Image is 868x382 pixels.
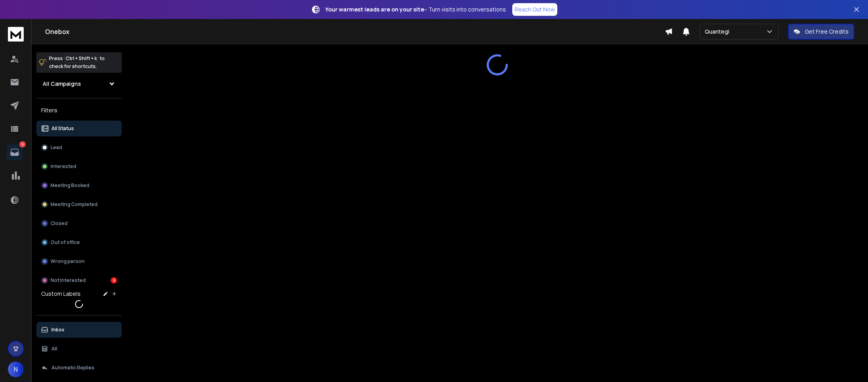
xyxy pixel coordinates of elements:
h3: Custom Labels [41,290,81,298]
button: Meeting Completed [36,197,122,212]
p: 9 [19,141,26,148]
button: Meeting Booked [36,178,122,193]
button: N [8,361,24,377]
p: All [51,346,57,352]
p: Wrong person [51,258,85,265]
button: Not Interested9 [36,272,122,288]
a: Reach Out Now [512,3,557,16]
p: Get Free Credits [805,28,849,36]
button: Out of office [36,234,122,250]
img: logo [8,27,24,42]
p: Lead [51,144,62,151]
button: Interested [36,159,122,174]
button: All Status [36,121,122,136]
p: Interested [51,163,76,170]
p: Press to check for shortcuts. [49,55,105,70]
a: 9 [7,144,23,160]
p: Not Interested [51,277,86,284]
button: Get Free Credits [788,24,854,40]
button: Closed [36,216,122,231]
div: 9 [111,277,117,284]
p: – Turn visits into conversations [325,6,506,13]
p: Closed [51,220,68,227]
button: All Campaigns [36,76,122,92]
button: Lead [36,140,122,155]
p: Meeting Booked [51,182,89,189]
button: Inbox [36,322,122,338]
p: All Status [51,125,74,132]
strong: Your warmest leads are on your site [325,6,424,13]
p: Out of office [51,239,80,246]
p: Quantegi [705,28,732,36]
p: Automatic Replies [51,365,94,371]
button: All [36,341,122,357]
h3: Filters [36,105,122,116]
button: Automatic Replies [36,360,122,376]
h1: All Campaigns [43,80,81,88]
p: Reach Out Now [515,6,555,13]
span: Ctrl + Shift + k [64,54,98,63]
h1: Onebox [45,27,665,36]
p: Inbox [51,327,64,333]
p: Meeting Completed [51,201,98,208]
button: Wrong person [36,253,122,269]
